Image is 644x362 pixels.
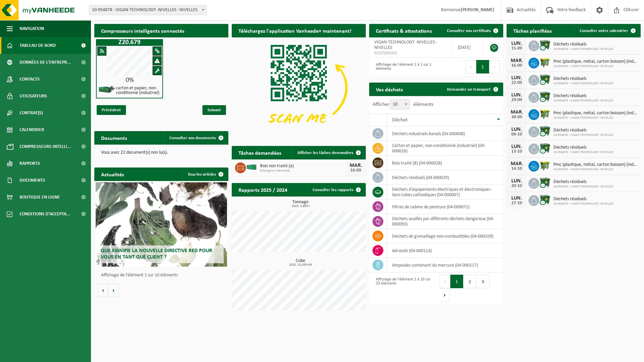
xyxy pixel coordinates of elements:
div: 30-09 [510,115,523,120]
div: 16-09 [510,63,523,68]
td: carton et papier, non-conditionné (industriel) (04-000026) [387,141,503,156]
div: LUN. [510,41,523,46]
strong: [PERSON_NAME] [461,7,494,12]
a: Consulter vos documents [164,131,228,145]
img: WB-1100-CU [539,74,551,85]
span: Déchets résiduels [553,93,613,99]
div: MAR. [510,58,523,63]
a: Consulter les rapports [307,183,365,197]
button: 3 [477,275,490,288]
label: Afficher éléments [373,102,433,107]
span: 10-954878 - VIGAN TECHNOLOGY -NIVELLES [553,133,613,137]
td: déchets résiduels (04-000029) [387,170,503,185]
h2: Rapports 2025 / 2024 [232,183,294,196]
span: Pmc (plastique, métal, carton boisson) (industriel) [553,162,637,168]
div: Affichage de l'élément 1 à 10 sur 23 éléments [373,274,433,302]
button: Next [440,288,450,302]
h2: Certificats & attestations [369,24,439,37]
span: Bois non traité (a) [260,163,346,169]
p: Affichage de l'élément 1 sur 10 éléments [101,273,225,278]
div: MAR. [510,110,523,115]
span: Que signifie la nouvelle directive RED pour vous en tant que client ? [101,248,212,260]
span: Déchet [392,117,408,123]
button: 1 [476,60,489,73]
a: Demander un transport [442,83,503,96]
h2: Actualités [94,168,131,181]
span: Consulter vos certificats [447,29,491,33]
div: 14-10 [510,167,523,171]
h2: Vos déchets [369,83,410,96]
td: déchets industriels banals (04-000008) [387,126,503,141]
span: VIGAN TECHNOLOGY -NIVELLES - NIVELLES [374,40,437,50]
span: Tableau de bord [20,37,56,54]
h4: carton et papier, non-conditionné (industriel) [116,86,160,95]
td: [DATE] [453,37,483,58]
h1: Z20.679 [98,39,161,46]
span: 10-954878 - VIGAN TECHNOLOGY -NIVELLES [553,168,637,172]
span: 10-954878 - VIGAN TECHNOLOGY -NIVELLES [553,185,613,189]
span: Déchets résiduels [553,145,613,150]
span: Déchets résiduels [553,42,613,47]
span: Pmc (plastique, métal, carton boisson) (industriel) [553,59,637,64]
h2: Compresseurs intelligents connectés [94,24,228,37]
img: HK-XZ-20-GN-01 [98,85,115,94]
img: HK-XC-40-GN-00 [246,164,257,170]
span: Consulter votre calendrier [580,29,628,33]
div: 13-10 [510,149,523,154]
div: 16-09 [349,168,362,173]
span: 10-954878 - VIGAN TECHNOLOGY -NIVELLES [553,99,613,103]
td: ampoules contenant du mercure (04-000117) [387,258,503,272]
span: Suivant [202,105,226,115]
span: Contacts [20,71,40,88]
div: 0% [97,77,162,84]
img: WB-1100-CU [539,39,551,51]
span: Afficher les tâches demandées [297,151,353,155]
span: Consulter vos documents [169,136,216,140]
span: RED25009305 [374,51,447,56]
h3: Tonnage [235,200,366,208]
span: 10-954878 - VIGAN TECHNOLOGY -NIVELLES [553,150,613,154]
span: 10 [390,100,410,109]
span: Utilisateurs [20,88,47,104]
span: Calendrier [20,121,44,138]
button: Previous [440,275,450,288]
span: Echange sur demande [260,169,346,173]
div: LUN. [510,75,523,81]
span: Déchets résiduels [553,128,613,133]
div: LUN. [510,92,523,98]
td: aérosols (04-000114) [387,243,503,258]
span: Demander un transport [447,87,491,92]
span: 10-954878 - VIGAN TECHNOLOGY -NIVELLES - NIVELLES [89,5,207,15]
a: Que signifie la nouvelle directive RED pour vous en tant que client ? [96,182,227,267]
td: filtres de cabine de peinture (04-000071) [387,200,503,214]
span: 10-954878 - VIGAN TECHNOLOGY -NIVELLES [553,116,637,120]
span: 10-954878 - VIGAN TECHNOLOGY -NIVELLES [553,202,613,206]
span: Navigation [20,20,44,37]
td: bois traité (B) (04-000028) [387,156,503,170]
span: Déchets résiduels [553,197,613,202]
span: 10-954878 - VIGAN TECHNOLOGY -NIVELLES [553,64,637,68]
div: 29-09 [510,98,523,102]
button: Volgende [108,283,119,297]
div: 20-10 [510,184,523,188]
a: Consulter vos certificats [442,24,503,37]
img: WB-1100-CU [539,91,551,102]
span: Déchets résiduels [553,179,613,185]
div: 22-09 [510,81,523,85]
span: 10-954878 - VIGAN TECHNOLOGY -NIVELLES - NIVELLES [89,5,206,15]
span: Contrat(s) [20,104,43,121]
span: 2025: 4,863 t [235,205,366,208]
a: Consulter votre calendrier [574,24,640,37]
div: LUN. [510,144,523,149]
button: 2 [463,275,477,288]
span: 10 [390,99,410,110]
div: 06-10 [510,132,523,137]
span: Compresseurs intelli... [20,138,71,155]
span: Pmc (plastique, métal, carton boisson) (industriel) [553,111,637,116]
img: WB-1100-HPE-GN-50 [539,160,551,171]
div: MAR. [510,161,523,167]
img: WB-1100-HPE-GN-50 [539,108,551,120]
span: 10-954878 - VIGAN TECHNOLOGY -NIVELLES [553,82,613,86]
button: Previous [465,60,476,73]
div: 27-10 [510,201,523,206]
